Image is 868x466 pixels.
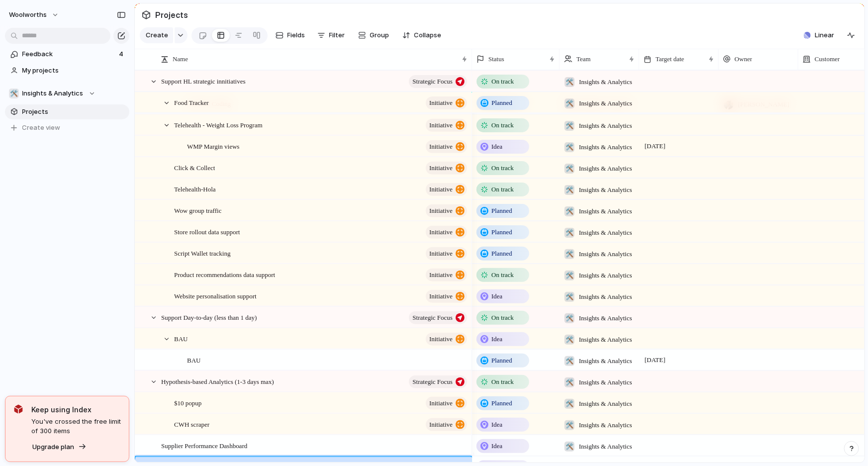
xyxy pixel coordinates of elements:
[174,226,240,237] span: Store rollout data support
[174,96,209,108] span: Food Tracker
[565,356,575,366] div: 🛠️
[491,313,514,323] span: On track
[174,290,257,301] span: Website personalisation support
[174,183,216,194] span: Telehealth-Hola
[146,30,168,40] span: Create
[409,311,467,324] button: Strategic Focus
[31,404,121,415] span: Keep using Index
[579,249,632,259] span: Insights & Analytics
[429,268,453,282] span: initiative
[579,399,632,409] span: Insights & Analytics
[565,228,575,238] div: 🛠️
[161,311,257,323] span: Support Day-to-day (less than 1 day)
[329,30,345,40] span: Filter
[565,142,575,152] div: 🛠️
[187,354,200,366] span: BAU
[426,290,467,303] button: initiative
[579,420,632,430] span: Insights & Analytics
[565,335,575,345] div: 🛠️
[429,118,453,132] span: initiative
[153,6,190,24] span: Projects
[642,140,668,152] span: [DATE]
[119,49,125,59] span: 4
[429,204,453,218] span: initiative
[429,396,453,410] span: initiative
[9,89,19,98] div: 🛠️
[579,377,632,387] span: Insights & Analytics
[5,63,129,78] a: My projects
[815,54,840,64] span: Customer
[800,28,838,43] button: Linear
[426,269,467,281] button: initiative
[642,354,668,366] span: [DATE]
[579,98,632,108] span: Insights & Analytics
[565,98,575,108] div: 🛠️
[491,77,514,87] span: On track
[565,185,575,195] div: 🛠️
[429,96,453,110] span: initiative
[353,27,394,43] button: Group
[187,140,239,152] span: WMP Margin views
[426,162,467,175] button: initiative
[174,162,215,173] span: Click & Collect
[429,289,453,303] span: initiative
[429,225,453,239] span: initiative
[22,123,61,133] span: Create view
[429,140,453,154] span: initiative
[161,375,274,387] span: Hypothesis-based Analytics (1-3 days max)
[22,49,116,59] span: Feedback
[565,121,575,131] div: 🛠️
[565,442,575,452] div: 🛠️
[491,227,512,237] span: Planned
[656,54,684,64] span: Target date
[491,249,512,259] span: Planned
[491,441,502,451] span: Idea
[491,163,514,173] span: On track
[565,292,575,302] div: 🛠️
[565,271,575,280] div: 🛠️
[565,313,575,323] div: 🛠️
[173,54,188,64] span: Name
[161,440,247,451] span: Supplier Performance Dashboard
[491,142,502,152] span: Idea
[426,247,467,260] button: initiative
[429,183,453,196] span: initiative
[426,183,467,196] button: initiative
[426,333,467,346] button: initiative
[426,96,467,109] button: initiative
[426,204,467,217] button: initiative
[579,164,632,174] span: Insights & Analytics
[579,228,632,238] span: Insights & Analytics
[491,120,514,130] span: On track
[409,375,467,388] button: Strategic Focus
[429,332,453,346] span: initiative
[426,119,467,132] button: initiative
[491,270,514,280] span: On track
[140,27,173,43] button: Create
[161,75,246,87] span: Support HL strategic innitiatives
[491,377,514,387] span: On track
[426,418,467,431] button: initiative
[488,54,504,64] span: Status
[412,375,453,389] span: Strategic Focus
[31,417,121,436] span: You've crossed the free limit of 300 items
[565,206,575,216] div: 🛠️
[491,398,512,408] span: Planned
[174,333,188,344] span: BAU
[491,206,512,216] span: Planned
[579,356,632,366] span: Insights & Analytics
[815,30,834,40] span: Linear
[4,7,64,23] button: woolworths
[426,140,467,153] button: initiative
[565,164,575,174] div: 🛠️
[579,185,632,195] span: Insights & Analytics
[491,185,514,194] span: On track
[491,356,512,366] span: Planned
[565,249,575,259] div: 🛠️
[398,27,446,43] button: Collapse
[29,440,90,454] button: Upgrade plan
[5,104,129,119] a: Projects
[579,313,632,323] span: Insights & Analytics
[429,247,453,261] span: initiative
[174,269,275,280] span: Product recommendations data support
